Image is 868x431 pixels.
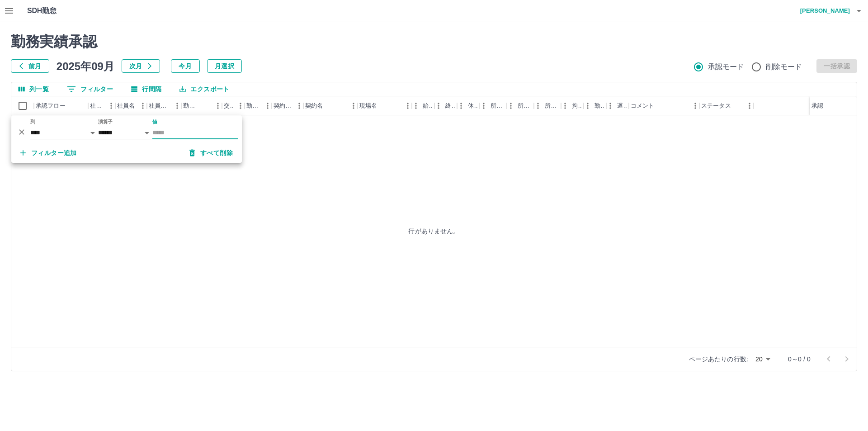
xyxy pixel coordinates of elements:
button: エクスポート [172,82,236,96]
div: 始業 [423,96,433,115]
div: 拘束 [561,96,584,115]
div: 契約コード [272,96,303,115]
div: フィルター表示 [11,115,242,163]
div: 社員番号 [88,96,115,115]
button: メニュー [234,99,247,113]
button: メニュー [292,99,306,113]
span: 削除モード [766,62,802,72]
div: 契約名 [303,96,358,115]
div: 行がありません。 [11,115,857,347]
div: ステータス [701,96,731,115]
div: 勤務区分 [245,96,272,115]
div: 勤務区分 [246,96,261,115]
button: 削除 [15,125,28,139]
button: 今月 [171,59,200,73]
button: メニュー [170,99,184,113]
div: 所定開始 [491,96,505,115]
div: 拘束 [572,96,582,115]
div: 現場名 [358,96,412,115]
button: メニュー [136,99,150,113]
h2: 勤務実績承認 [11,33,857,50]
button: 前月 [11,59,49,73]
div: 社員名 [115,96,147,115]
button: 月選択 [207,59,242,73]
div: 終業 [445,96,455,115]
span: 承認モード [708,62,745,72]
label: 列 [30,118,35,125]
div: 承認 [810,96,857,115]
div: 休憩 [468,96,478,115]
button: フィルター追加 [13,145,84,161]
div: 社員名 [117,96,135,115]
h5: 2025年09月 [57,59,114,73]
p: ページあたりの行数: [689,355,748,364]
div: コメント [631,96,655,115]
button: メニュー [104,99,118,113]
button: メニュー [261,99,274,113]
div: 承認フロー [34,96,88,115]
div: 勤務日 [183,96,198,115]
div: 休憩 [457,96,480,115]
label: 演算子 [98,118,113,125]
div: 20 [752,353,774,366]
button: メニュー [347,99,360,113]
div: 社員区分 [149,96,170,115]
div: 始業 [412,96,434,115]
div: 所定終業 [518,96,532,115]
button: ソート [198,99,211,112]
div: ステータス [699,96,754,115]
div: 勤務日 [181,96,222,115]
div: 所定終業 [507,96,534,115]
div: 遅刻等 [606,96,629,115]
div: 契約名 [305,96,323,115]
div: 交通費 [222,96,245,115]
button: 次月 [122,59,160,73]
button: 行間隔 [124,82,169,96]
div: 社員区分 [147,96,181,115]
div: 承認フロー [36,96,66,115]
button: メニュー [211,99,225,113]
div: 終業 [434,96,457,115]
div: コメント [629,96,699,115]
button: メニュー [689,99,702,113]
button: メニュー [401,99,415,113]
div: 所定休憩 [545,96,559,115]
div: 勤務 [594,96,604,115]
div: 遅刻等 [617,96,627,115]
label: 値 [152,118,157,125]
div: 契約コード [274,96,292,115]
button: 列選択 [11,82,56,96]
div: 現場名 [359,96,377,115]
button: フィルター表示 [60,82,120,96]
div: 社員番号 [90,96,104,115]
div: 勤務 [584,96,606,115]
button: すべて削除 [182,145,240,161]
div: 承認 [811,96,823,115]
div: 所定開始 [480,96,507,115]
div: 所定休憩 [534,96,561,115]
p: 0～0 / 0 [788,355,811,364]
button: メニュー [743,99,756,113]
div: 交通費 [224,96,234,115]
